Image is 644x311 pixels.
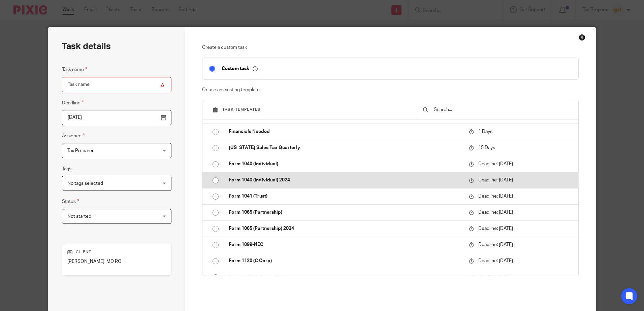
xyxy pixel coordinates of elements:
p: Form 1120 (C Corp) 2024 [229,274,462,280]
p: Form 1065 (Partnership) 2024 [229,225,462,232]
p: [US_STATE] Sales Tax Quarterly [229,144,462,151]
p: Form 1065 (Partnership) [229,209,462,216]
span: No tags selected [67,181,103,186]
span: Not started [67,214,91,219]
label: Status [62,198,79,205]
span: Deadline: [DATE] [478,210,513,215]
input: Search... [433,106,572,113]
p: Client [67,249,166,255]
input: Task name [62,77,171,92]
h2: Task details [62,41,111,52]
p: Form 1040 (Individual) 2024 [229,177,462,183]
label: Task name [62,66,87,73]
input: Pick a date [62,110,171,125]
div: Close this dialog window [579,34,585,41]
span: 15 Days [478,145,495,150]
p: [PERSON_NAME], MD P.C [67,258,166,265]
p: Financials Needed [229,128,462,135]
span: Deadline: [DATE] [478,258,513,263]
p: Form 1099-NEC [229,241,462,248]
span: Deadline: [DATE] [478,275,513,279]
span: Tax Preparer [67,148,94,153]
label: Tags [62,166,71,172]
p: Custom task [222,66,258,72]
span: Deadline: [DATE] [478,226,513,231]
p: Form 1120 (C Corp) [229,257,462,264]
p: Form 1041 (Trust) [229,193,462,200]
span: Deadline: [DATE] [478,178,513,182]
span: 1 Days [478,129,492,134]
label: Assignee [62,132,85,140]
span: Deadline: [DATE] [478,194,513,199]
p: Or use an existing template [202,87,578,93]
p: Create a custom task [202,44,578,51]
span: Deadline: [DATE] [478,242,513,247]
span: Task templates [222,108,261,111]
label: Deadline [62,99,84,107]
p: Form 1040 (Individual) [229,161,462,167]
span: Deadline: [DATE] [478,162,513,166]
